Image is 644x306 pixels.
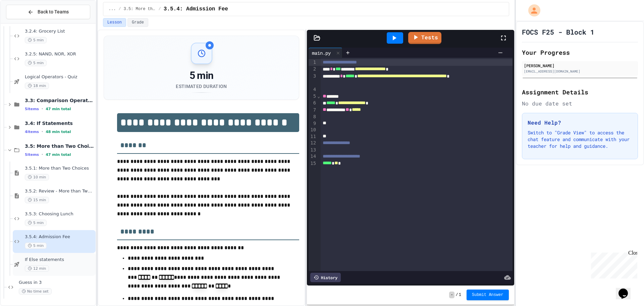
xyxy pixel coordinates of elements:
[25,243,47,249] span: 5 min
[309,107,317,114] div: 7
[309,133,317,140] div: 11
[522,27,594,37] h1: FOCS F25 - Block 1
[46,152,71,157] span: 47 min total
[528,129,632,149] p: Switch to "Grade View" to access the chat feature and communicate with your teacher for help and ...
[127,18,148,27] button: Grade
[309,73,317,87] div: 3
[25,143,94,149] span: 3.5: More than Two Choices
[46,107,71,111] span: 47 min total
[524,62,636,69] div: [PERSON_NAME]
[528,119,632,127] h3: Need Help?
[19,280,94,286] span: Guess in 3
[309,100,317,106] div: 6
[522,87,638,97] h2: Assignment Details
[449,292,454,298] span: -
[25,152,39,157] span: 5 items
[522,99,638,107] div: No due date set
[521,3,542,18] div: My Account
[25,120,94,126] span: 3.4: If Statements
[25,29,94,34] span: 3.2.4: Grocery List
[103,18,126,27] button: Lesson
[309,127,317,133] div: 10
[25,166,94,171] span: 3.5.1: More than Two Choices
[25,174,49,180] span: 10 min
[309,49,334,56] div: main.py
[309,66,317,73] div: 2
[309,114,317,120] div: 8
[124,6,156,12] span: 3.5: More than Two Choices
[522,48,638,57] h2: Your Progress
[176,83,227,90] div: Estimated Duration
[25,37,47,43] span: 5 min
[19,288,52,295] span: No time set
[25,130,39,134] span: 4 items
[25,51,94,57] span: 3.2.5: NAND, NOR, XOR
[25,265,49,272] span: 12 min
[309,59,317,66] div: 1
[25,257,94,263] span: If Else statements
[46,130,71,134] span: 48 min total
[309,147,317,154] div: 13
[25,74,94,80] span: Logical Operators - Quiz
[6,5,90,19] button: Back to Teams
[317,93,320,99] span: Fold line
[109,6,116,12] span: ...
[456,292,458,298] span: /
[159,6,161,12] span: /
[309,153,317,160] div: 14
[25,197,49,203] span: 15 min
[524,69,636,74] div: [EMAIL_ADDRESS][DOMAIN_NAME]
[38,8,69,15] span: Back to Teams
[309,86,317,93] div: 4
[310,273,341,282] div: History
[42,152,43,157] span: •
[25,97,94,103] span: 3.3: Comparison Operators
[164,5,228,13] span: 3.5.4: Admission Fee
[588,250,637,278] iframe: chat widget
[176,70,227,82] div: 5 min
[309,48,342,58] div: main.py
[25,211,94,217] span: 3.5.3: Choosing Lunch
[25,83,49,89] span: 18 min
[3,3,46,43] div: Chat with us now!Close
[25,60,47,66] span: 5 min
[616,279,637,299] iframe: chat widget
[459,292,461,298] span: 1
[467,290,509,300] button: Submit Answer
[309,140,317,146] div: 12
[42,129,43,134] span: •
[408,32,441,44] a: Tests
[309,120,317,127] div: 9
[25,220,47,226] span: 5 min
[25,234,94,240] span: 3.5.4: Admission Fee
[25,107,39,111] span: 5 items
[25,188,94,194] span: 3.5.2: Review - More than Two Choices
[309,160,317,167] div: 15
[118,6,121,12] span: /
[42,106,43,112] span: •
[309,93,317,100] div: 5
[472,292,503,298] span: Submit Answer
